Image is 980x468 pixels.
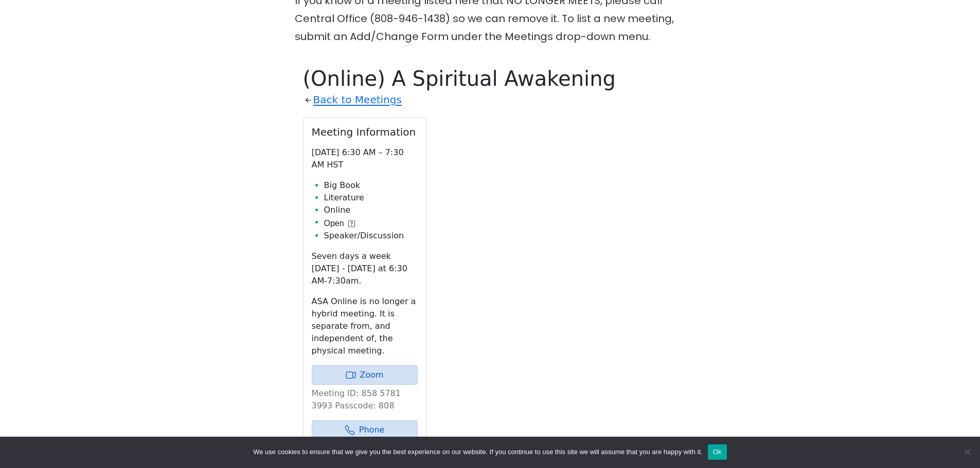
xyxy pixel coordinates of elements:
button: Ok [708,444,727,460]
p: [DATE] 6:30 AM – 7:30 AM HST [312,146,418,171]
a: Zoom [312,365,418,385]
h1: (Online) A Spiritual Awakening [303,66,678,91]
li: Literature [324,192,418,204]
span: Open [324,217,344,230]
span: No [962,447,972,457]
li: Online [324,204,418,216]
a: Phone [312,420,418,440]
a: Back to Meetings [313,91,402,109]
h2: Meeting Information [312,126,418,138]
button: Open [324,217,355,230]
li: Speaker/Discussion [324,230,418,242]
p: Seven days a week [DATE] - [DATE] at 6:30 AM-7:30am. [312,250,418,287]
li: Big Book [324,179,418,192]
p: ASA Online is no longer a hybrid meeting. It is separate from, and independent of, the physical m... [312,295,418,357]
p: Meeting ID: 858 5781 3993 Passcode: 808 [312,387,418,412]
span: We use cookies to ensure that we give you the best experience on our website. If you continue to ... [253,447,702,457]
